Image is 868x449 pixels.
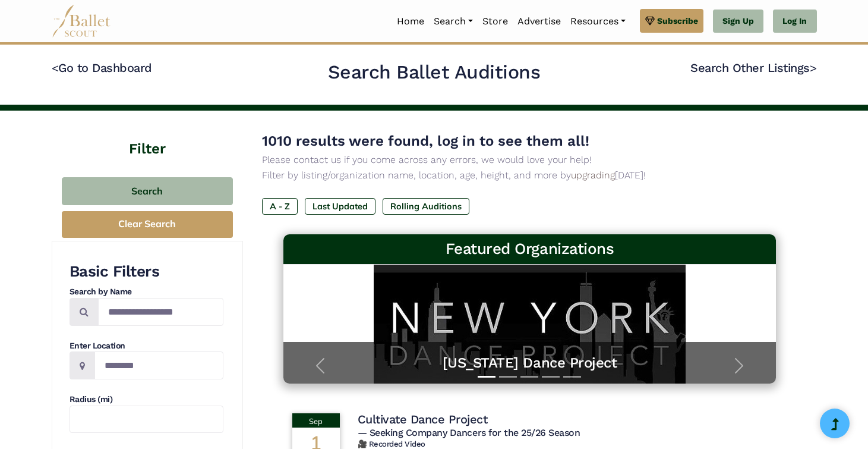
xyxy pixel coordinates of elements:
[358,427,580,438] span: — Seeking Company Dancers for the 25/26 Season
[62,177,233,205] button: Search
[810,60,817,75] code: >
[657,14,698,27] span: Subscribe
[640,9,703,33] a: Subscribe
[94,351,223,379] input: Location
[566,9,630,34] a: Resources
[392,9,429,34] a: Home
[690,61,816,75] a: Search Other Listings>
[262,168,798,183] p: Filter by listing/organization name, location, age, height, and more by [DATE]!
[571,169,615,181] a: upgrading
[328,60,541,85] h2: Search Ballet Auditions
[429,9,478,34] a: Search
[52,111,243,159] h4: Filter
[295,354,765,372] a: [US_STATE] Dance Project
[520,370,538,384] button: Slide 3
[713,10,763,33] a: Sign Up
[293,239,767,259] h3: Featured Organizations
[563,370,581,384] button: Slide 5
[70,340,223,352] h4: Enter Location
[70,262,223,282] h3: Basic Filters
[305,198,375,215] label: Last Updated
[358,412,488,427] h4: Cultivate Dance Project
[292,413,340,428] div: Sep
[62,211,233,238] button: Clear Search
[478,9,513,34] a: Store
[478,370,495,384] button: Slide 1
[499,370,517,384] button: Slide 2
[52,61,152,75] a: <Go to Dashboard
[262,133,589,149] span: 1010 results were found, log in to see them all!
[383,198,469,215] label: Rolling Auditions
[542,370,560,384] button: Slide 4
[513,9,566,34] a: Advertise
[70,394,223,406] h4: Radius (mi)
[98,298,223,326] input: Search by names...
[262,198,298,215] label: A - Z
[773,10,816,33] a: Log In
[262,152,798,168] p: Please contact us if you come across any errors, we would love your help!
[70,286,223,298] h4: Search by Name
[52,60,59,75] code: <
[645,14,655,27] img: gem.svg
